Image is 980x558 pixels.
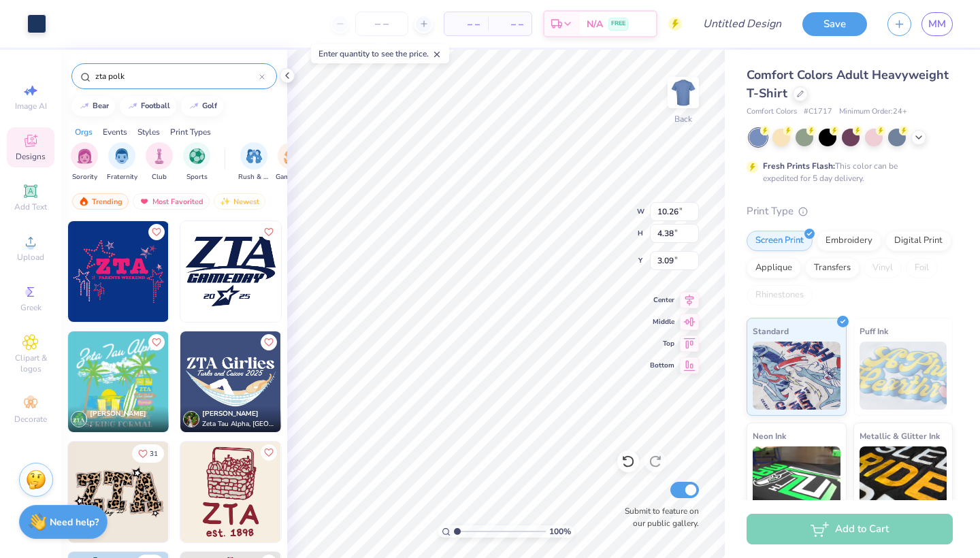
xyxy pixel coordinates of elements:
img: Metallic & Glitter Ink [860,446,947,514]
span: Sorority [72,172,97,182]
div: Styles [137,126,160,138]
span: , [90,419,146,429]
img: 4ee6af11-aec7-46a3-ad14-8f0b3ecd8ced [180,442,281,542]
img: Sorority Image [77,148,93,164]
button: Like [148,224,165,240]
div: filter for Fraternity [107,142,137,182]
div: filter for Club [146,142,173,182]
button: Like [261,334,277,350]
span: MM [928,16,946,32]
img: trend_line.gif [189,102,199,110]
img: Newest.gif [220,197,231,206]
button: filter button [71,142,98,182]
img: 9b3a69a4-7215-4c33-ae0a-aa9b991f770d [280,221,381,322]
input: Try "Alpha" [94,69,259,83]
div: Enter quantity to see the price. [311,44,449,63]
div: bear [93,102,109,110]
span: Middle [650,317,674,327]
span: Minimum Order: 24 + [839,106,907,118]
span: Comfort Colors Adult Heavyweight T-Shirt [747,67,949,101]
span: 100 % [549,525,571,538]
span: Clipart & logos [7,352,54,374]
span: 31 [150,450,158,457]
img: a8a8dd9c-156a-441c-be3a-8404a8deb3be [168,442,269,542]
img: most_fav.gif [139,197,150,206]
img: Rush & Bid Image [246,148,262,164]
button: filter button [183,142,210,182]
img: 1bf8c185-b9f5-40bf-abd7-efe2489d0019 [68,221,169,322]
span: Greek [20,302,42,313]
button: filter button [238,142,269,182]
button: bear [71,96,115,116]
div: Foil [906,258,938,278]
img: trend_line.gif [127,102,138,110]
span: Sports [186,172,208,182]
span: Center [650,295,674,305]
img: c5507740-a0a8-439e-be77-7d9eae2ea784 [168,331,269,432]
img: Puff Ink [860,342,947,410]
div: Screen Print [747,231,813,251]
div: Digital Print [885,231,951,251]
span: Metallic & Glitter Ink [860,429,940,443]
span: # C1717 [804,106,832,118]
input: – – [355,12,408,36]
span: Fraternity [107,172,137,182]
img: 3cf0f7f2-137f-4ab3-ae91-108f921f23f5 [180,221,281,322]
label: Submit to feature on our public gallery. [617,505,699,529]
span: Neon Ink [753,429,786,443]
span: FREE [611,19,625,29]
img: 92551658-6bab-4a64-b9b5-5eb5f218d4f3 [68,331,169,432]
img: trend_line.gif [79,102,90,110]
button: Save [802,12,867,36]
span: Puff Ink [860,324,888,338]
div: Embroidery [817,231,881,251]
div: football [141,102,170,110]
div: Rhinestones [747,285,813,306]
button: Like [148,334,165,350]
span: Comfort Colors [747,106,797,118]
img: 4a318382-0c3b-452d-9244-f68a42c24d07 [280,331,381,432]
div: Newest [214,193,265,210]
a: MM [921,12,953,36]
button: Like [132,444,164,463]
span: Image AI [15,101,47,112]
img: 1ce74f2f-1e0e-42a7-85ef-08cc6bb21c0a [68,442,169,542]
div: filter for Sorority [71,142,98,182]
span: Zeta Tau Alpha, [GEOGRAPHIC_DATA] [202,419,276,429]
button: filter button [146,142,173,182]
div: Back [674,113,692,125]
strong: Fresh Prints Flash: [763,161,835,171]
img: 515dbc15-9a33-4028-9c2b-2b21db75709a [168,221,269,322]
div: Events [103,126,127,138]
strong: Need help? [50,516,99,529]
div: Print Types [170,126,211,138]
input: Untitled Design [692,10,792,37]
span: – – [453,17,480,31]
div: filter for Sports [183,142,210,182]
div: golf [202,102,217,110]
div: Most Favorited [133,193,210,210]
img: trending.gif [78,197,89,206]
div: Applique [747,258,801,278]
div: filter for Rush & Bid [238,142,269,182]
button: filter button [107,142,137,182]
span: Top [650,339,674,348]
img: Fraternity Image [114,148,129,164]
span: – – [496,17,523,31]
button: Like [261,224,277,240]
div: Vinyl [864,258,902,278]
div: filter for Game Day [276,142,307,182]
span: [PERSON_NAME] [90,409,146,419]
span: Bottom [650,361,674,370]
span: Add Text [14,201,47,212]
div: This color can be expedited for 5 day delivery. [763,160,930,184]
div: Orgs [75,126,93,138]
img: Neon Ink [753,446,840,514]
div: Transfers [805,258,860,278]
img: Avatar [71,411,87,427]
span: Game Day [276,172,307,182]
button: Like [261,444,277,461]
div: Trending [72,193,129,210]
span: Decorate [14,414,47,425]
span: Club [152,172,167,182]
